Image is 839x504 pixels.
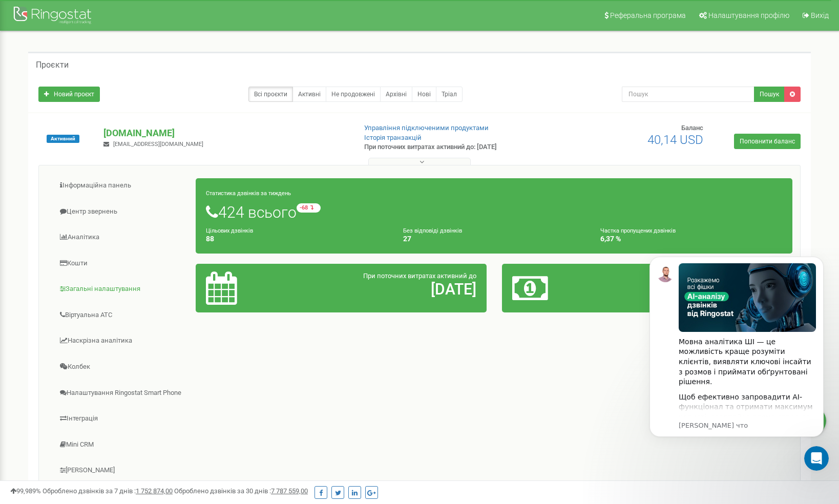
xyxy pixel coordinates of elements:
a: Архівні [380,87,412,102]
span: 99,989% [10,487,41,495]
h1: 424 всього [206,203,782,221]
span: 40,14 USD [647,133,703,147]
a: Управління підключеними продуктами [364,124,489,132]
a: Інформаційна панель [47,173,196,198]
h5: Проєкти [36,60,69,70]
a: Налаштування Ringostat Smart Phone [47,381,196,406]
a: Інтеграція [47,406,196,431]
small: Без відповіді дзвінків [403,227,462,234]
a: Новий проєкт [38,87,100,102]
span: Баланс [681,124,703,132]
h2: 40,14 $ [607,281,782,298]
a: Не продовжені [326,87,381,102]
iframe: Intercom live chat [804,446,829,471]
a: Нові [412,87,436,102]
a: Всі проєкти [248,87,293,102]
button: Пошук [754,87,785,102]
p: При поточних витратах активний до: [DATE] [364,142,543,152]
span: Реферальна програма [610,11,686,19]
a: Кошти [47,251,196,276]
iframe: Intercom notifications сообщение [634,241,839,476]
a: Колбек [47,354,196,380]
small: -68 [297,203,321,213]
small: Цільових дзвінків [206,227,253,234]
h4: 27 [403,235,585,243]
a: Поповнити баланс [734,134,801,149]
input: Пошук [622,87,755,102]
h4: 6,37 % [600,235,782,243]
h4: 88 [206,235,388,243]
span: При поточних витратах активний до [363,272,476,280]
a: Аналiтика [47,225,196,250]
span: [EMAIL_ADDRESS][DOMAIN_NAME] [113,141,203,148]
u: 1 752 874,00 [136,487,173,495]
a: Тріал [436,87,463,102]
a: Загальні налаштування [47,277,196,302]
u: 7 787 559,00 [271,487,308,495]
a: Центр звернень [47,199,196,224]
a: [PERSON_NAME] [47,458,196,483]
a: Історія транзакцій [364,134,422,141]
a: Віртуальна АТС [47,303,196,328]
small: Статистика дзвінків за тиждень [206,190,291,197]
a: Наскрізна аналітика [47,328,196,353]
span: Оброблено дзвінків за 7 днів : [43,487,173,495]
span: Активний [47,135,79,143]
span: Оброблено дзвінків за 30 днів : [174,487,308,495]
span: Вихід [811,11,829,19]
a: Активні [292,87,326,102]
h2: [DATE] [301,281,476,298]
span: Налаштування профілю [708,11,789,19]
a: Mini CRM [47,432,196,457]
small: Частка пропущених дзвінків [600,227,676,234]
p: [DOMAIN_NAME] [103,127,347,140]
